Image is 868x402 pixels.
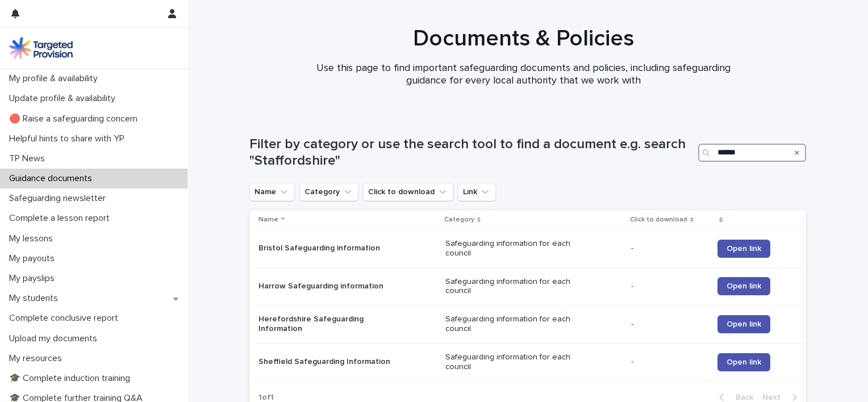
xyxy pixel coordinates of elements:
p: My lessons [5,233,62,244]
a: Open link [717,353,770,371]
span: Open link [727,245,761,253]
p: My students [5,293,67,304]
p: Harrow Safeguarding information [258,282,400,291]
p: Category [444,213,474,226]
span: Open link [727,282,761,290]
p: Helpful hints to share with YP [5,133,133,144]
a: Open link [717,277,770,295]
p: 🔴 Raise a safeguarding concern [5,114,147,124]
p: Guidance documents [5,173,101,184]
p: - [631,357,709,367]
h1: Filter by category or use the search tool to find a document e.g. search "Staffordshire" [249,136,694,169]
p: My resources [5,353,71,364]
p: Safeguarding information for each council [445,315,587,334]
p: Bristol Safeguarding information [258,244,400,253]
button: Category [299,183,358,201]
a: Open link [717,240,770,258]
span: Open link [727,358,761,366]
p: Safeguarding information for each council [445,353,587,372]
button: Link [458,183,496,201]
p: Safeguarding information for each council [445,277,587,296]
p: Click to download [630,213,687,226]
p: Herefordshire Safeguarding Information [258,315,400,334]
tr: Sheffield Safeguarding InformationSafeguarding information for each council-Open link [249,343,806,381]
span: Back [729,393,753,401]
p: My payouts [5,253,64,264]
tr: Bristol Safeguarding informationSafeguarding information for each council-Open link [249,229,806,267]
tr: Harrow Safeguarding informationSafeguarding information for each council-Open link [249,267,806,305]
p: - [631,282,709,291]
p: Safeguarding newsletter [5,193,115,204]
input: Search [698,144,806,162]
p: Sheffield Safeguarding Information [258,357,400,367]
p: Complete a lesson report [5,213,119,224]
p: - [631,320,709,329]
p: Update profile & availability [5,93,124,104]
p: Complete conclusive report [5,313,127,324]
p: 🎓 Complete induction training [5,373,139,384]
p: Upload my documents [5,333,106,344]
p: Name [258,213,278,226]
button: Click to download [363,183,453,201]
p: My profile & availability [5,73,107,84]
h1: Documents & Policies [245,25,802,52]
p: Use this page to find important safeguarding documents and policies, including safeguarding guida... [296,62,750,87]
p: Safeguarding information for each council [445,239,587,258]
button: Name [249,183,295,201]
img: M5nRWzHhSzIhMunXDL62 [9,37,73,60]
span: Next [762,393,787,401]
a: Open link [717,315,770,333]
p: - [631,244,709,253]
tr: Herefordshire Safeguarding InformationSafeguarding information for each council-Open link [249,305,806,344]
span: Open link [727,320,761,328]
p: My payslips [5,273,64,284]
p: TP News [5,153,54,164]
